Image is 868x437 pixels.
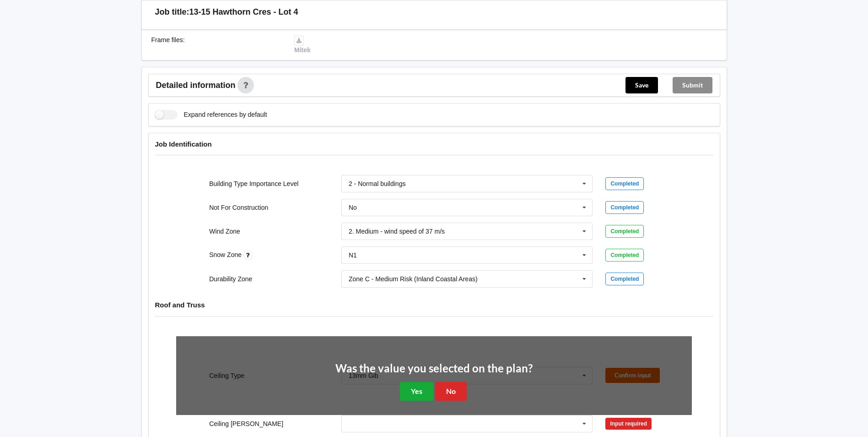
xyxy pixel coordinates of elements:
div: Input required [605,418,652,430]
label: Wind Zone [209,228,240,235]
label: Ceiling [PERSON_NAME] [209,420,283,427]
h3: 13-15 Hawthorn Cres - Lot 4 [189,7,298,17]
div: Zone C - Medium Risk (Inland Coastal Areas) [349,276,478,282]
label: Snow Zone [209,251,243,258]
span: Detailed information [156,81,236,89]
button: Yes [400,382,433,401]
div: Frame files : [145,35,288,55]
h4: Job Identification [155,140,713,148]
a: Mitek [294,36,311,54]
h3: Job title: [155,7,189,17]
div: Completed [605,177,644,190]
label: Not For Construction [209,204,268,211]
div: N1 [349,252,357,258]
div: Completed [605,225,644,238]
div: Completed [605,273,644,285]
label: Expand references by default [155,110,267,120]
button: No [435,382,467,401]
div: 2. Medium - wind speed of 37 m/s [349,228,445,235]
div: No [349,204,357,211]
div: Completed [605,201,644,214]
div: Completed [605,249,644,262]
button: Save [625,77,658,93]
label: Building Type Importance Level [209,180,298,187]
h4: Roof and Truss [155,300,713,309]
div: 2 - Normal buildings [349,180,406,187]
h2: Was the value you selected on the plan? [335,361,533,376]
label: Durability Zone [209,275,252,283]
